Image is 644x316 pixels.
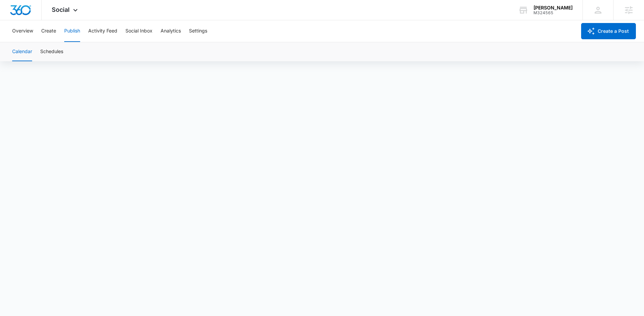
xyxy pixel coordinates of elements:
[88,20,117,42] button: Activity Feed
[40,42,63,61] button: Schedules
[52,6,70,13] span: Social
[533,10,573,15] div: account id
[189,20,207,42] button: Settings
[125,20,152,42] button: Social Inbox
[41,20,56,42] button: Create
[161,20,181,42] button: Analytics
[12,42,32,61] button: Calendar
[12,20,33,42] button: Overview
[533,5,573,10] div: account name
[64,20,80,42] button: Publish
[581,23,636,39] button: Create a Post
